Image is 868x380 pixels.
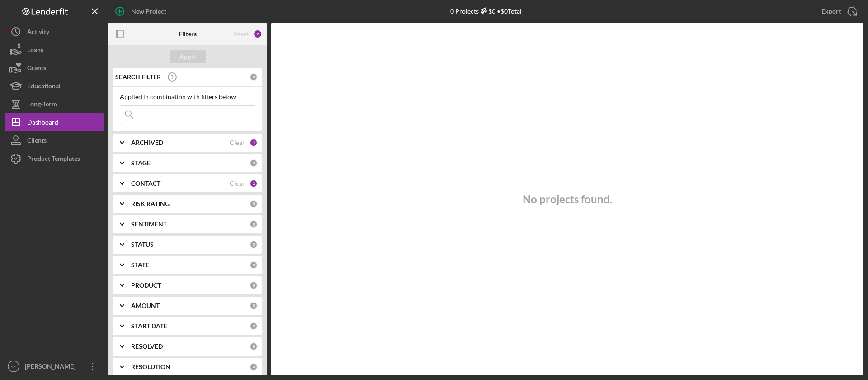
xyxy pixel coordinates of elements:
[179,30,197,38] b: Filters
[179,50,196,63] div: Apply
[523,193,612,206] h3: No projects found.
[5,23,104,41] button: Activity
[812,2,863,20] button: Export
[250,302,258,310] div: 0
[27,131,47,152] div: Clients
[5,95,104,113] button: Long-Term
[115,73,161,81] b: SEARCH FILTER
[250,179,258,188] div: 1
[450,7,522,15] div: 0 Projects • $0 Total
[108,2,175,20] button: New Project
[23,357,81,378] div: [PERSON_NAME]
[250,342,258,351] div: 0
[131,200,170,207] b: RISK RATING
[5,59,104,77] button: Grants
[5,41,104,59] button: Loans
[131,159,151,167] b: STAGE
[253,29,262,38] div: 2
[27,77,61,97] div: Educational
[233,30,249,38] div: Reset
[250,322,258,330] div: 0
[131,343,163,350] b: RESOLVED
[5,357,104,375] button: SS[PERSON_NAME]
[250,159,258,167] div: 0
[250,261,258,269] div: 0
[131,221,167,228] b: SENTIMENT
[5,131,104,149] button: Clients
[131,261,149,269] b: STATE
[131,322,167,330] b: START DATE
[131,180,160,187] b: CONTACT
[131,282,161,289] b: PRODUCT
[27,149,80,170] div: Product Templates
[250,241,258,249] div: 0
[250,73,258,81] div: 0
[11,364,17,369] text: SS
[250,363,258,371] div: 0
[230,139,245,146] div: Clear
[250,200,258,208] div: 0
[27,41,43,61] div: Loans
[250,281,258,289] div: 0
[479,7,495,15] div: $0
[27,113,58,134] div: Dashboard
[131,139,163,146] b: ARCHIVED
[5,77,104,95] button: Educational
[27,59,46,79] div: Grants
[250,220,258,228] div: 0
[230,180,245,187] div: Clear
[120,93,255,101] div: Applied in combination with filters below
[5,149,104,168] button: Product Templates
[821,2,841,20] div: Export
[170,50,206,63] button: Apply
[131,363,170,370] b: RESOLUTION
[27,95,57,115] div: Long-Term
[250,139,258,147] div: 1
[131,302,160,309] b: AMOUNT
[131,241,154,248] b: STATUS
[5,113,104,131] button: Dashboard
[27,23,49,43] div: Activity
[131,2,166,20] div: New Project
